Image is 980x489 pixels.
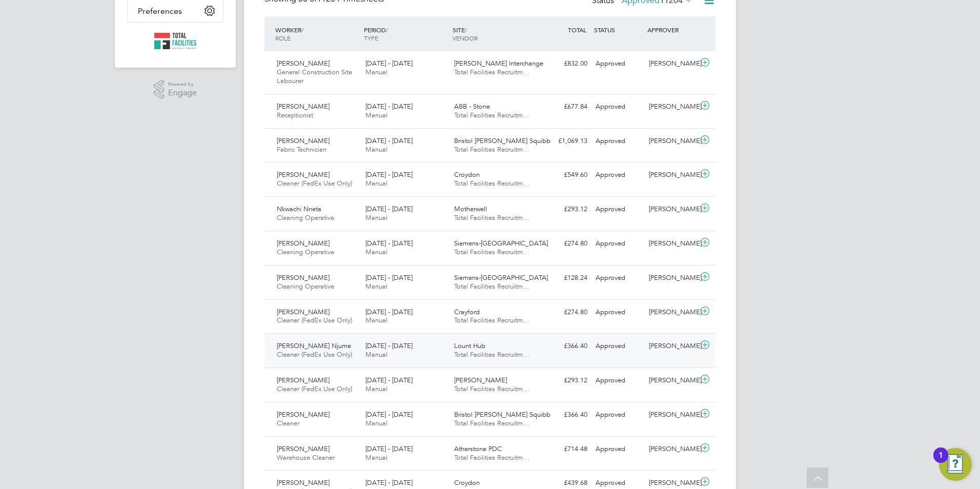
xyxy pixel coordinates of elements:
[454,68,529,76] span: Total Facilities Recruitm…
[365,308,413,316] span: [DATE] - [DATE]
[365,179,387,188] span: Manual
[361,21,450,47] div: PERIOD
[454,282,529,291] span: Total Facilities Recruitm…
[301,26,303,34] span: /
[365,453,387,462] span: Manual
[277,478,330,487] span: [PERSON_NAME]
[538,304,591,321] div: £274.80
[365,350,387,359] span: Manual
[938,455,943,468] div: 1
[365,136,413,145] span: [DATE] - [DATE]
[591,235,645,252] div: Approved
[277,341,351,350] span: [PERSON_NAME] Njume
[365,410,413,419] span: [DATE] - [DATE]
[168,89,197,97] span: Engage
[591,133,645,150] div: Approved
[277,444,330,453] span: [PERSON_NAME]
[277,376,330,384] span: [PERSON_NAME]
[454,316,529,324] span: Total Facilities Recruitm…
[365,170,413,179] span: [DATE] - [DATE]
[454,273,548,282] span: Siemens-[GEOGRAPHIC_DATA]
[454,170,480,179] span: Croydon
[365,376,413,384] span: [DATE] - [DATE]
[277,273,330,282] span: [PERSON_NAME]
[277,102,330,111] span: [PERSON_NAME]
[277,308,330,316] span: [PERSON_NAME]
[591,167,645,184] div: Approved
[277,384,352,393] span: Cleaner (FedEx Use Only)
[645,372,698,389] div: [PERSON_NAME]
[365,102,413,111] span: [DATE] - [DATE]
[454,145,529,154] span: Total Facilities Recruitm…
[454,213,529,222] span: Total Facilities Recruitm…
[450,21,539,47] div: SITE
[277,350,352,359] span: Cleaner (FedEx Use Only)
[365,478,413,487] span: [DATE] - [DATE]
[538,406,591,423] div: £366.40
[645,133,698,150] div: [PERSON_NAME]
[538,55,591,72] div: £832.00
[365,273,413,282] span: [DATE] - [DATE]
[454,384,529,393] span: Total Facilities Recruitm…
[645,338,698,355] div: [PERSON_NAME]
[273,21,361,47] div: WORKER
[645,98,698,115] div: [PERSON_NAME]
[365,444,413,453] span: [DATE] - [DATE]
[454,478,480,487] span: Croydon
[454,341,485,350] span: Lount Hub
[591,55,645,72] div: Approved
[591,201,645,218] div: Approved
[365,213,387,222] span: Manual
[365,205,413,213] span: [DATE] - [DATE]
[454,350,529,359] span: Total Facilities Recruitm…
[454,102,490,111] span: ABB - Stone
[365,68,387,76] span: Manual
[454,239,548,248] span: Siemens-[GEOGRAPHIC_DATA]
[454,444,502,453] span: Atherstone PDC
[538,270,591,287] div: £128.24
[939,448,972,481] button: Open Resource Center, 1 new notification
[538,167,591,184] div: £549.60
[645,406,698,423] div: [PERSON_NAME]
[591,441,645,458] div: Approved
[277,111,313,119] span: Receptionist
[591,338,645,355] div: Approved
[154,80,197,99] a: Powered byEngage
[277,419,299,427] span: Cleaner
[645,235,698,252] div: [PERSON_NAME]
[365,282,387,291] span: Manual
[568,26,586,34] span: TOTAL
[591,21,645,39] div: STATUS
[364,34,378,42] span: TYPE
[154,33,196,49] img: tfrecruitment-logo-retina.png
[454,453,529,462] span: Total Facilities Recruitm…
[454,179,529,188] span: Total Facilities Recruitm…
[454,248,529,256] span: Total Facilities Recruitm…
[277,239,330,248] span: [PERSON_NAME]
[277,136,330,145] span: [PERSON_NAME]
[454,308,480,316] span: Crayford
[454,136,550,145] span: Bristol [PERSON_NAME] Squibb
[277,248,334,256] span: Cleaning Operative
[454,59,543,68] span: [PERSON_NAME] Interchange
[365,59,413,68] span: [DATE] - [DATE]
[365,316,387,324] span: Manual
[645,167,698,184] div: [PERSON_NAME]
[277,59,330,68] span: [PERSON_NAME]
[645,201,698,218] div: [PERSON_NAME]
[454,111,529,119] span: Total Facilities Recruitm…
[645,441,698,458] div: [PERSON_NAME]
[453,34,478,42] span: VENDOR
[454,205,487,213] span: Motherwell
[365,341,413,350] span: [DATE] - [DATE]
[365,419,387,427] span: Manual
[277,316,352,324] span: Cleaner (FedEx Use Only)
[538,338,591,355] div: £366.40
[277,170,330,179] span: [PERSON_NAME]
[277,179,352,188] span: Cleaner (FedEx Use Only)
[465,26,467,34] span: /
[277,205,321,213] span: Nkwachi Nneta
[277,410,330,419] span: [PERSON_NAME]
[591,304,645,321] div: Approved
[538,235,591,252] div: £274.80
